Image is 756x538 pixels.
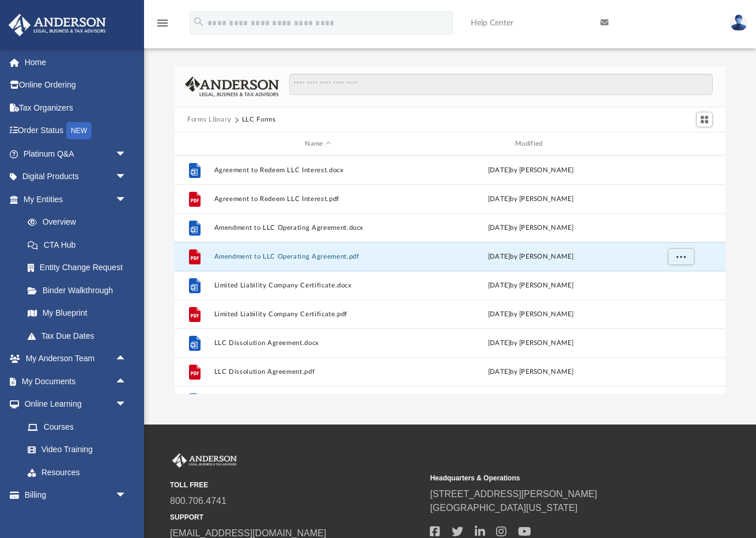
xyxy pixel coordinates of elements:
[170,496,226,506] a: 800.706.4741
[170,528,326,538] a: [EMAIL_ADDRESS][DOMAIN_NAME]
[16,461,138,484] a: Resources
[16,279,144,302] a: Binder Walkthrough
[430,503,577,513] a: [GEOGRAPHIC_DATA][US_STATE]
[170,453,239,468] img: Anderson Advisors Platinum Portal
[289,74,713,96] input: Search files and folders
[427,309,635,320] div: [DATE] by [PERSON_NAME]
[426,139,634,149] div: Modified
[427,194,635,204] div: [DATE] by [PERSON_NAME]
[242,115,276,125] button: LLC Forms
[427,252,635,262] div: [DATE] by [PERSON_NAME]
[115,393,138,416] span: arrow_drop_down
[427,281,635,291] div: [DATE] by [PERSON_NAME]
[115,142,138,166] span: arrow_drop_down
[66,122,92,139] div: NEW
[115,188,138,211] span: arrow_drop_down
[696,112,713,128] button: Switch to Grid View
[214,166,422,174] button: Agreement to Redeem LLC Interest.docx
[214,224,422,232] button: Amendment to LLC Operating Agreement.docx
[8,347,138,370] a: My Anderson Teamarrow_drop_up
[8,51,144,74] a: Home
[8,96,144,119] a: Tax Organizers
[8,74,144,97] a: Online Ordering
[427,165,635,176] div: [DATE] by [PERSON_NAME]
[8,119,144,143] a: Order StatusNEW
[668,248,694,266] button: More options
[115,484,138,507] span: arrow_drop_down
[8,370,138,393] a: My Documentsarrow_drop_up
[427,223,635,233] div: [DATE] by [PERSON_NAME]
[214,282,422,289] button: Limited Liability Company Certificate.docx
[187,115,231,125] button: Forms Library
[214,310,422,318] button: Limited Liability Company Certificate.pdf
[16,211,144,234] a: Overview
[16,233,144,256] a: CTA Hub
[16,302,138,325] a: My Blueprint
[5,14,109,36] img: Anderson Advisors Platinum Portal
[16,256,144,279] a: Entity Change Request
[430,473,682,483] small: Headquarters & Operations
[156,22,169,30] a: menu
[427,338,635,348] div: [DATE] by [PERSON_NAME]
[8,165,144,188] a: Digital Productsarrow_drop_down
[214,253,422,260] button: Amendment to LLC Operating Agreement.pdf
[115,370,138,393] span: arrow_drop_up
[192,16,205,28] i: search
[8,188,144,211] a: My Entitiesarrow_drop_down
[156,16,169,30] i: menu
[8,142,144,165] a: Platinum Q&Aarrow_drop_down
[115,347,138,371] span: arrow_drop_up
[115,165,138,189] span: arrow_drop_down
[16,324,144,347] a: Tax Due Dates
[730,14,747,31] img: User Pic
[430,489,597,499] a: [STREET_ADDRESS][PERSON_NAME]
[214,195,422,203] button: Agreement to Redeem LLC Interest.pdf
[640,139,720,149] div: id
[180,139,209,149] div: id
[214,339,422,347] button: LLC Dissolution Agreement.docx
[16,415,138,438] a: Courses
[175,156,725,395] div: grid
[170,512,422,522] small: SUPPORT
[16,438,133,461] a: Video Training
[8,393,138,416] a: Online Learningarrow_drop_down
[8,484,144,507] a: Billingarrow_drop_down
[427,367,635,377] div: [DATE] by [PERSON_NAME]
[214,368,422,376] button: LLC Dissolution Agreement.pdf
[170,480,422,490] small: TOLL FREE
[214,139,422,149] div: Name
